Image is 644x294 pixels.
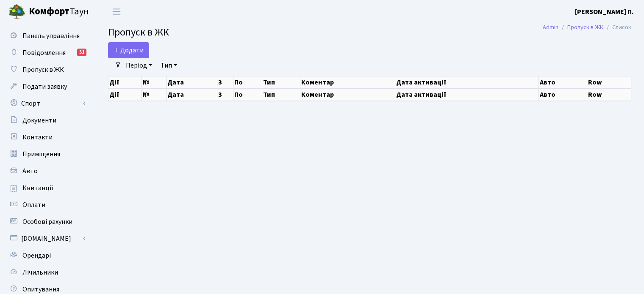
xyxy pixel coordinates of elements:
a: Авто [4,163,89,180]
a: Пропуск в ЖК [567,23,603,32]
th: Дії [108,88,142,101]
button: Переключити навігацію [106,5,127,19]
th: Дата [166,88,217,101]
th: № [142,76,166,88]
a: Оплати [4,196,89,213]
span: Лічильники [22,268,58,277]
span: Подати заявку [22,82,67,91]
a: Приміщення [4,146,89,163]
span: Пропуск в ЖК [22,65,64,74]
a: Тип [157,58,180,73]
th: Дата активації [395,76,539,88]
li: Список [603,23,631,32]
th: Row [587,88,631,101]
th: З [217,76,233,88]
th: Row [587,76,631,88]
a: Admin [543,23,558,32]
span: Опитування [22,285,59,294]
span: Орендарі [22,251,51,260]
div: 51 [77,49,86,56]
a: Повідомлення51 [4,44,89,61]
span: Авто [22,166,38,176]
b: [PERSON_NAME] П. [575,7,634,16]
a: Квитанції [4,180,89,196]
a: [DOMAIN_NAME] [4,230,89,247]
a: Контакти [4,129,89,146]
th: По [233,88,262,101]
th: Дата [166,76,217,88]
th: Тип [262,76,300,88]
th: З [217,88,233,101]
span: Повідомлення [22,48,66,57]
span: Пропуск в ЖК [108,25,169,40]
th: По [233,76,262,88]
th: № [142,88,166,101]
a: Особові рахунки [4,213,89,230]
span: Документи [22,116,56,125]
span: Оплати [22,200,45,210]
a: Пропуск в ЖК [4,61,89,78]
a: Період [122,58,155,73]
span: Квитанції [22,183,53,193]
th: Коментар [300,88,395,101]
th: Дата активації [395,88,539,101]
b: Комфорт [29,5,69,18]
a: Додати [108,42,149,58]
nav: breadcrumb [530,19,644,36]
span: Особові рахунки [22,217,72,226]
a: [PERSON_NAME] П. [575,7,634,17]
a: Подати заявку [4,78,89,95]
span: Додати [114,46,144,55]
span: Приміщення [22,150,60,159]
th: Тип [262,88,300,101]
th: Авто [539,76,587,88]
span: Панель управління [22,31,80,41]
span: Таун [29,5,89,19]
a: Панель управління [4,27,89,44]
a: Документи [4,112,89,129]
th: Авто [539,88,587,101]
a: Спорт [4,95,89,112]
img: logo.png [8,3,25,20]
a: Орендарі [4,247,89,264]
a: Лічильники [4,264,89,281]
th: Дії [108,76,142,88]
th: Коментар [300,76,395,88]
span: Контакти [22,133,53,142]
